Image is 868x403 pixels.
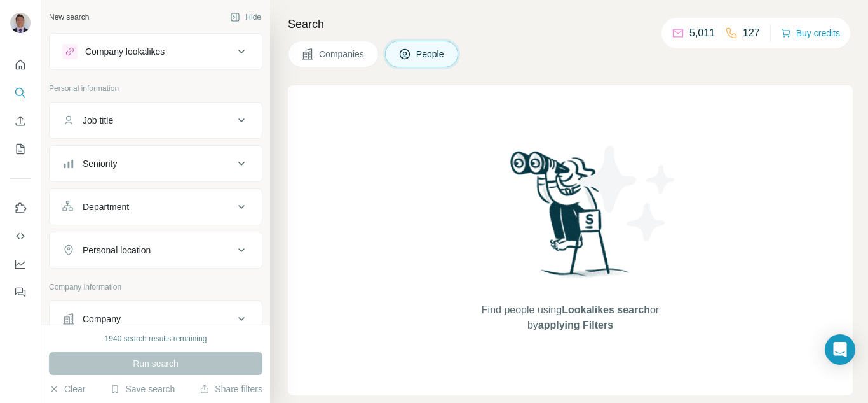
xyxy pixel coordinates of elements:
[288,15,853,33] h4: Search
[50,148,262,179] button: Seniority
[200,383,262,395] button: Share filters
[416,48,445,60] span: People
[468,302,672,333] span: Find people using or by
[10,138,31,160] button: My lists
[10,281,31,304] button: Feedback
[743,25,760,41] p: 127
[571,136,685,251] img: Surfe Illustration - Stars
[49,383,85,395] button: Clear
[50,304,262,334] button: Company
[49,281,262,293] p: Company information
[10,197,31,220] button: Use Surfe on LinkedIn
[689,25,715,41] p: 5,011
[319,48,365,60] span: Companies
[538,320,613,330] span: applying Filters
[85,45,165,58] div: Company lookalikes
[562,304,650,315] span: Lookalikes search
[105,333,207,344] div: 1940 search results remaining
[49,11,89,23] div: New search
[83,313,121,325] div: Company
[825,334,855,365] div: Open Intercom Messenger
[10,13,31,33] img: Avatar
[505,148,637,290] img: Surfe Illustration - Woman searching with binoculars
[50,36,262,67] button: Company lookalikes
[83,201,129,213] div: Department
[781,24,840,42] button: Buy credits
[49,83,262,94] p: Personal information
[110,383,175,395] button: Save search
[83,157,117,170] div: Seniority
[10,81,31,104] button: Search
[10,253,31,276] button: Dashboard
[10,225,31,248] button: Use Surfe API
[50,105,262,136] button: Job title
[221,8,270,27] button: Hide
[50,235,262,265] button: Personal location
[10,110,31,132] button: Enrich CSV
[83,244,151,257] div: Personal location
[50,192,262,222] button: Department
[10,53,31,76] button: Quick start
[83,114,113,127] div: Job title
